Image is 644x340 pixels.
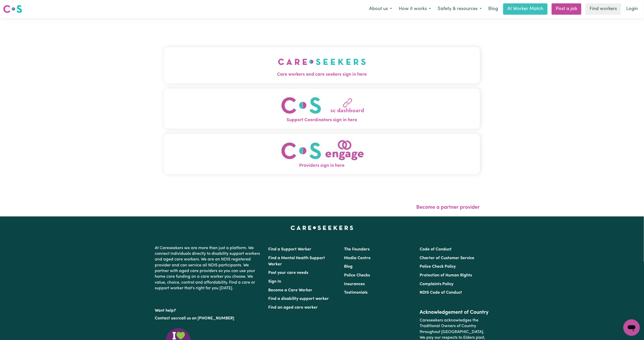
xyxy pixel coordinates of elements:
a: call us on [PHONE_NUMBER] [179,316,234,320]
h2: Acknowledgement of Country [420,309,489,316]
a: Login [623,3,641,15]
button: Care workers and care seekers sign in here [164,47,480,83]
a: Police Checks [344,273,370,277]
button: Providers sign in here [164,134,480,174]
span: Providers sign in here [164,162,480,169]
a: Become a Care Worker [268,288,313,292]
a: Careseekers logo [3,3,22,15]
a: Media Centre [344,256,371,260]
button: How it works [395,4,434,14]
a: Insurances [344,282,365,286]
span: Support Coordinators sign in here [164,117,480,124]
a: Careseekers home page [291,226,353,230]
button: About us [366,4,395,14]
a: Sign In [268,280,281,284]
a: Blog [344,265,353,269]
span: Care workers and care seekers sign in here [164,71,480,78]
a: Protection of Human Rights [420,273,472,277]
a: Find workers [585,3,621,15]
a: Police Check Policy [420,265,456,269]
a: Contact us [155,316,175,320]
p: At Careseekers we are more than just a platform. We connect individuals directly to disability su... [155,243,262,293]
a: NDIS Code of Conduct [420,291,462,295]
img: Careseekers logo [3,4,22,14]
a: The Founders [344,247,370,251]
iframe: Button to launch messaging window, conversation in progress [623,319,640,336]
a: Become a partner provider [417,205,480,210]
p: or [155,313,262,323]
a: AI Worker Match [503,3,548,15]
a: Charter of Customer Service [420,256,474,260]
a: Find an aged care worker [268,306,318,310]
a: Find a Mental Health Support Worker [268,256,325,266]
a: Post a job [552,3,581,15]
a: Find a Support Worker [268,247,312,251]
a: Blog [485,3,501,15]
button: Safety & resources [434,4,485,14]
button: Support Coordinators sign in here [164,89,480,129]
a: Find a disability support worker [268,297,329,301]
a: Post your care needs [268,271,308,275]
p: Want help? [155,306,262,313]
a: Complaints Policy [420,282,453,286]
a: Testimonials [344,291,368,295]
a: Code of Conduct [420,247,452,251]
